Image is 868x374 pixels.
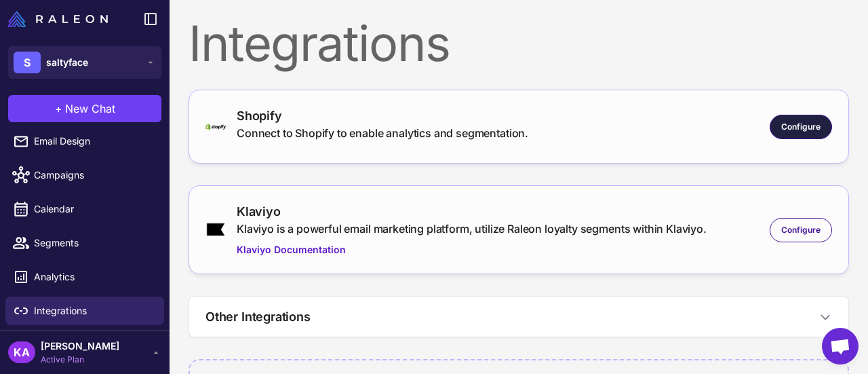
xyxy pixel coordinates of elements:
[14,52,41,73] div: S
[205,222,226,237] img: klaviyo.png
[34,236,153,250] span: Segments
[8,11,108,27] img: Raleon Logo
[5,263,164,291] a: Analytics
[237,107,528,125] div: Shopify
[237,221,707,237] div: Klaviyo is a powerful email marketing platform, utilize Raleon loyalty segments within Klaviyo.
[205,124,226,130] img: shopify-logo-primary-logo-456baa801ee66a0a435671082365958316831c9960c480451dd0330bcdae304f.svg
[237,125,528,141] div: Connect to Shopify to enable analytics and segmentation.
[205,307,311,326] h3: Other Integrations
[5,127,164,155] a: Email Design
[8,95,161,122] button: +New Chat
[55,100,62,117] span: +
[781,121,821,133] span: Configure
[5,229,164,257] a: Segments
[41,354,119,366] span: Active Plan
[189,19,849,68] div: Integrations
[34,269,153,284] span: Analytics
[237,242,707,257] a: Klaviyo Documentation
[5,297,164,325] a: Integrations
[822,328,859,364] a: Open chat
[5,161,164,189] a: Campaigns
[237,202,707,221] div: Klaviyo
[781,224,821,236] span: Configure
[34,168,153,183] span: Campaigns
[8,341,35,363] div: KA
[5,195,164,223] a: Calendar
[41,339,119,354] span: [PERSON_NAME]
[34,202,153,217] span: Calendar
[8,46,161,79] button: Ssaltyface
[46,55,88,70] span: saltyface
[34,303,153,318] span: Integrations
[189,297,848,337] button: Other Integrations
[65,100,115,117] span: New Chat
[34,134,153,149] span: Email Design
